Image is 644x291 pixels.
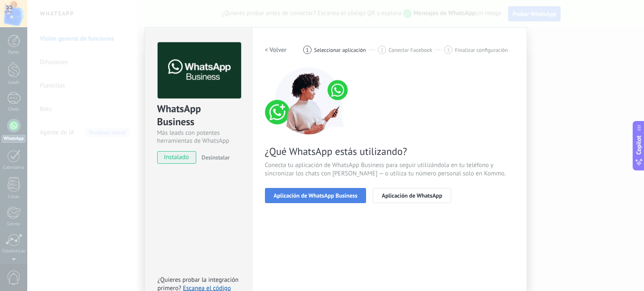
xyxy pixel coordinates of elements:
span: 1 [306,46,309,54]
span: Finalizar configuración [455,47,508,53]
div: Más leads con potentes herramientas de WhatsApp [157,129,240,145]
span: instalado [158,151,196,164]
img: logo_main.png [158,42,241,99]
span: Conecta tu aplicación de WhatsApp Business para seguir utilizándola en tu teléfono y sincronizar ... [265,161,514,178]
span: Aplicación de WhatsApp [382,193,442,198]
button: < Volver [265,42,287,57]
button: Aplicación de WhatsApp [373,188,451,203]
button: Aplicación de WhatsApp Business [265,188,366,203]
button: Desinstalar [198,151,230,164]
div: WhatsApp Business [157,102,240,129]
span: Desinstalar [202,154,230,161]
h2: < Volver [265,46,287,54]
span: Copilot [635,135,643,155]
span: Seleccionar aplicación [314,47,366,53]
img: connect number [265,67,353,134]
span: 3 [447,46,450,54]
span: ¿Qué WhatsApp estás utilizando? [265,145,514,158]
span: 2 [380,46,383,54]
span: Aplicación de WhatsApp Business [274,193,358,198]
span: Conectar Facebook [389,47,433,53]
